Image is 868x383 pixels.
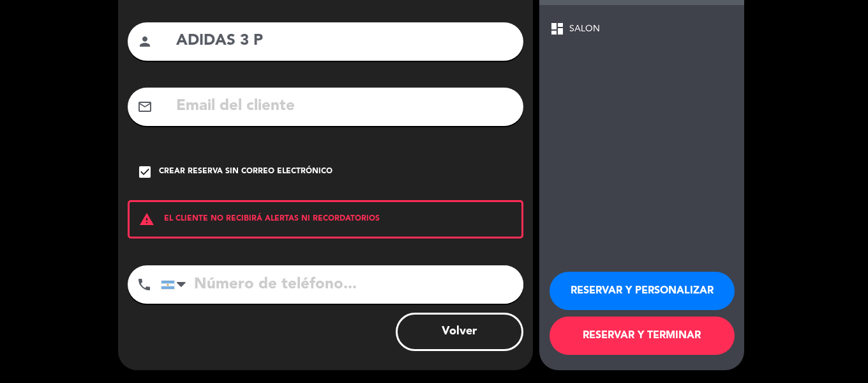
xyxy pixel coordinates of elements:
i: phone [137,277,152,292]
button: RESERVAR Y PERSONALIZAR [550,272,735,310]
button: RESERVAR Y TERMINAR [550,317,735,355]
span: dashboard [550,21,565,36]
div: EL CLIENTE NO RECIBIRÁ ALERTAS NI RECORDATORIOS [128,200,523,238]
i: person [137,34,153,49]
input: Email del cliente [175,93,514,120]
div: Argentina: +54 [161,266,191,303]
input: Número de teléfono... [161,265,523,304]
span: SALON [569,22,600,36]
div: Crear reserva sin correo electrónico [159,166,333,178]
i: check_box [137,164,153,180]
input: Nombre del cliente [175,28,514,54]
i: warning [130,212,164,227]
button: Volver [396,313,523,351]
i: mail_outline [137,99,153,114]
